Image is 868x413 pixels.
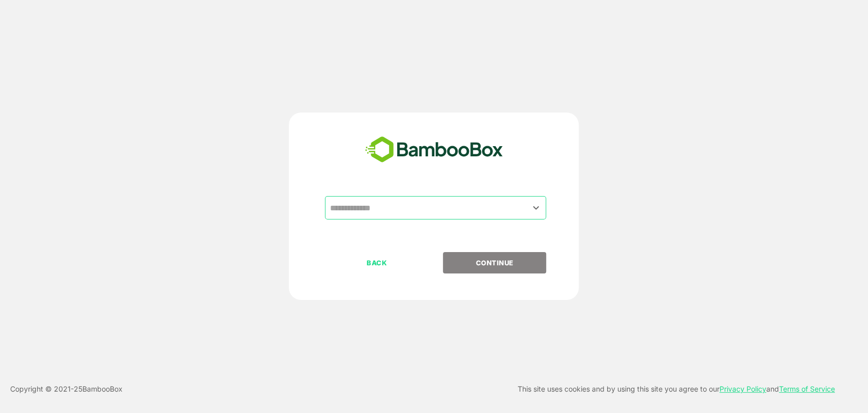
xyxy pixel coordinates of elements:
[779,384,835,393] a: Terms of Service
[325,252,428,273] button: BACK
[444,257,546,268] p: CONTINUE
[10,383,123,395] p: Copyright © 2021- 25 BambooBox
[443,252,546,273] button: CONTINUE
[529,201,543,214] button: Open
[518,383,835,395] p: This site uses cookies and by using this site you agree to our and
[326,257,428,268] p: BACK
[360,133,508,167] img: bamboobox
[720,384,766,393] a: Privacy Policy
